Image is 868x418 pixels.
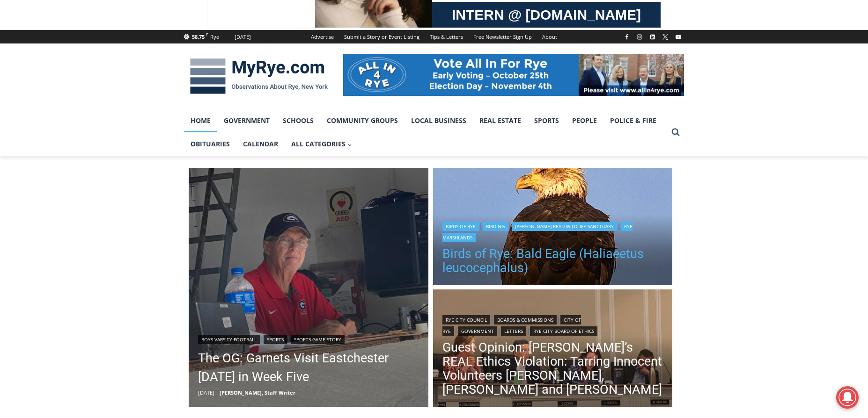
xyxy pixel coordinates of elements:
[512,222,617,231] a: [PERSON_NAME] Read Wildlife Sanctuary
[7,94,125,115] h4: [PERSON_NAME] Read Sanctuary Fall Fest: [DATE]
[537,30,562,43] a: About
[501,326,526,336] a: Letters
[198,389,214,396] time: [DATE]
[442,247,663,275] a: Birds of Rye: Bald Eagle (Haliaeetus leucocephalus)
[189,168,428,407] a: Read More The OG: Garnets Visit Eastchester Today in Week Five
[198,333,419,344] div: | |
[220,389,295,396] a: [PERSON_NAME], Staff Writer
[184,132,236,156] a: Obituaries
[483,222,508,231] a: Birding
[433,168,673,288] img: [PHOTO: Bald Eagle (Haliaeetus leucocephalus) at the Playland Boardwalk in Rye, New York. Credit:...
[405,109,473,132] a: Local Business
[442,315,490,324] a: Rye City Council
[184,109,667,156] nav: Primary Navigation
[98,79,103,88] div: 4
[660,31,671,43] a: X
[473,109,528,132] a: Real Estate
[98,28,125,77] div: Live Music
[245,93,434,114] span: Intern @ [DOMAIN_NAME]
[425,30,468,43] a: Tips & Letters
[306,30,562,43] nav: Secondary Navigation
[105,79,107,88] div: /
[433,289,673,409] img: (PHOTO: The "Gang of Four" Councilwoman Carolina Johnson, Mayor Josh Cohn, Councilwoman Julie Sou...
[276,109,320,132] a: Schools
[210,33,219,41] div: Rye
[530,326,597,336] a: Rye City Board of Ethics
[621,31,633,43] a: Facebook
[339,30,425,43] a: Submit a Story or Event Listing
[442,340,663,396] a: Guest Opinion: [PERSON_NAME]’s REAL Ethics Violation: Tarring Innocent Volunteers [PERSON_NAME], ...
[206,32,208,37] span: F
[320,109,405,132] a: Community Groups
[442,313,663,336] div: | | | | |
[647,31,658,43] a: Linkedin
[667,124,684,141] button: View Search Form
[184,52,334,101] img: MyRye.com
[264,335,287,344] a: Sports
[236,0,442,91] div: "I learned about the history of a place I’d honestly never considered even as a resident of [GEOG...
[442,222,479,231] a: Birds of Rye
[291,335,345,344] a: Sports Game Story
[566,109,603,132] a: People
[217,109,276,132] a: Government
[198,335,260,344] a: Boys Varsity Football
[285,132,359,156] button: Child menu of All Categories
[184,109,217,132] a: Home
[603,109,663,132] a: Police & Fire
[306,30,339,43] a: Advertise
[198,349,419,386] a: The OG: Garnets Visit Eastchester [DATE] in Week Five
[673,31,684,43] a: YouTube
[192,33,205,40] span: 58.75
[458,326,497,336] a: Government
[110,79,114,88] div: 6
[189,168,428,407] img: (PHOTO" Steve “The OG” Feeney in the press box at Rye High School's Nugent Stadium, 2022.)
[468,30,537,43] a: Free Newsletter Sign Up
[442,220,663,242] div: | | |
[634,31,645,43] a: Instagram
[343,54,684,96] img: All in for Rye
[0,93,140,116] a: [PERSON_NAME] Read Sanctuary Fall Fest: [DATE]
[528,109,566,132] a: Sports
[433,168,673,288] a: Read More Birds of Rye: Bald Eagle (Haliaeetus leucocephalus)
[494,315,557,324] a: Boards & Commissions
[217,389,220,396] span: –
[225,91,454,116] a: Intern @ [DOMAIN_NAME]
[235,33,251,41] div: [DATE]
[236,132,285,156] a: Calendar
[433,289,673,409] a: Read More Guest Opinion: Rye’s REAL Ethics Violation: Tarring Innocent Volunteers Carolina Johnso...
